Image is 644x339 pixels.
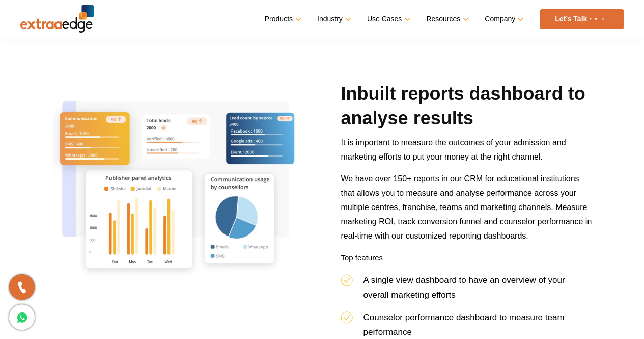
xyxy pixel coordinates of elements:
a: Use Cases [367,12,408,27]
h2: Inbuilt reports dashboard to analyse results [341,82,592,136]
a: Industry [317,12,349,27]
img: inbuilt reports dashboard [52,82,315,294]
a: Company [485,12,522,27]
a: Let’s Talk [540,9,624,29]
p: We have over 150+ reports in our CRM for educational institutions that allows you to measure and ... [341,172,592,251]
strong: Top features [341,253,383,262]
p: It is important to measure the outcomes of your admission and marketing efforts to put your money... [341,136,592,172]
a: Resources [426,12,467,27]
a: Products [265,12,299,27]
li: A single view dashboard to have an overview of your overall marketing efforts [341,273,592,310]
